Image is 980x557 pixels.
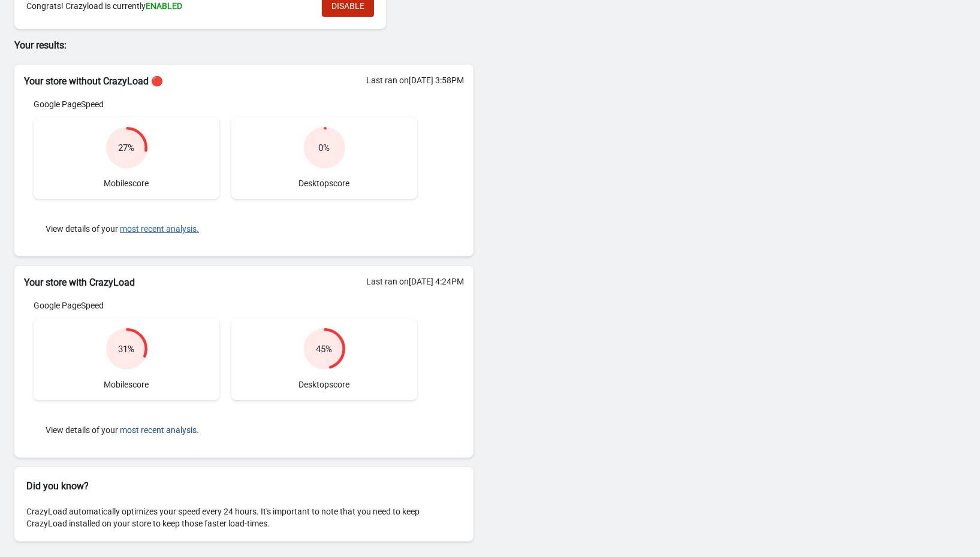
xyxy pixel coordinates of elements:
button: most recent analysis. [120,425,199,435]
h2: Your store with CrazyLoad [24,276,464,290]
div: Last ran on [DATE] 3:58PM [366,74,464,86]
div: 0 % [319,142,330,154]
div: 31 % [119,343,135,355]
div: View details of your [34,412,417,448]
div: Desktop score [231,117,417,199]
h2: Did you know? [26,479,462,494]
p: Your results: [14,38,474,53]
div: Mobile score [34,319,219,400]
div: Google PageSpeed [34,98,417,110]
span: DISABLE [331,1,364,11]
div: CrazyLoad automatically optimizes your speed every 24 hours. It's important to note that you need... [14,494,474,541]
span: ENABLED [146,1,182,11]
div: 45 % [316,343,333,355]
h2: Your store without CrazyLoad 🔴 [24,74,464,89]
div: View details of your [34,211,417,247]
div: Last ran on [DATE] 4:24PM [366,276,464,287]
div: 27 % [119,142,135,154]
div: Google PageSpeed [34,299,417,311]
div: Desktop score [231,319,417,400]
div: Mobile score [34,117,219,199]
button: most recent analysis. [120,224,199,234]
